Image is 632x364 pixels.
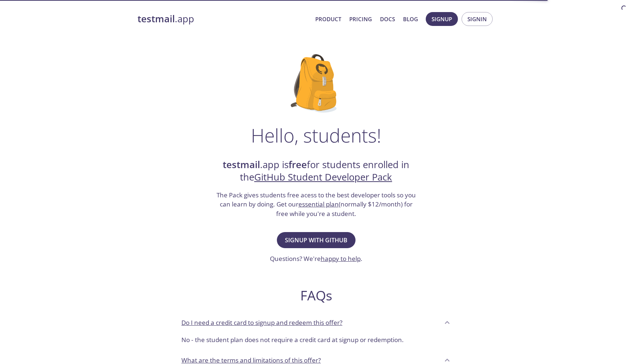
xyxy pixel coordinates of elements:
[432,14,452,24] span: Signup
[289,158,307,171] strong: free
[181,335,451,345] p: No - the student plan does not require a credit card at signup or redemption.
[138,13,309,25] a: testmail.app
[270,254,362,263] h3: Questions? We're .
[254,171,392,183] a: GitHub Student Developer Pack
[426,12,458,26] button: Signup
[315,14,341,24] a: Product
[277,232,355,248] button: Signup with GitHub
[176,287,456,304] h2: FAQs
[215,190,417,219] h3: The Pack gives students free acess to the best developer tools so you can learn by doing. Get our...
[403,14,418,24] a: Blog
[467,14,487,24] span: Signin
[215,159,417,184] h2: .app is for students enrolled in the
[176,332,456,350] div: Do I need a credit card to signup and redeem this offer?
[462,12,493,26] button: Signin
[181,318,342,327] p: Do I need a credit card to signup and redeem this offer?
[291,54,342,113] img: github-student-backpack.png
[349,14,372,24] a: Pricing
[176,312,456,332] div: Do I need a credit card to signup and redeem this offer?
[321,254,361,263] a: happy to help
[223,158,260,171] strong: testmail
[285,235,347,245] span: Signup with GitHub
[138,12,175,25] strong: testmail
[251,124,381,146] h1: Hello, students!
[298,200,339,208] a: essential plan
[380,14,395,24] a: Docs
